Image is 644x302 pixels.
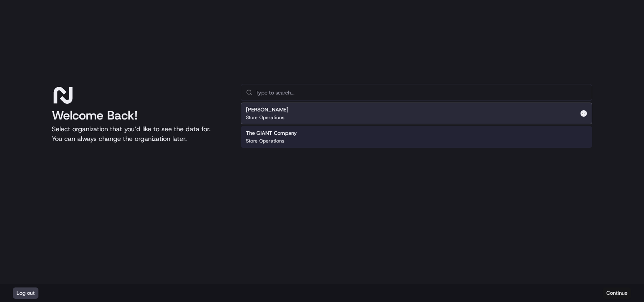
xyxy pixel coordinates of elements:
[52,108,228,123] h1: Welcome Back!
[52,124,228,144] p: Select organization that you’d like to see the data for. You can always change the organization l...
[246,106,288,113] h2: [PERSON_NAME]
[241,101,592,149] div: Suggestions
[603,287,631,299] button: Continue
[256,84,587,101] input: Type to search...
[13,287,38,299] button: Log out
[246,138,284,144] p: Store Operations
[246,130,297,137] h2: The GIANT Company
[246,114,284,121] p: Store Operations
